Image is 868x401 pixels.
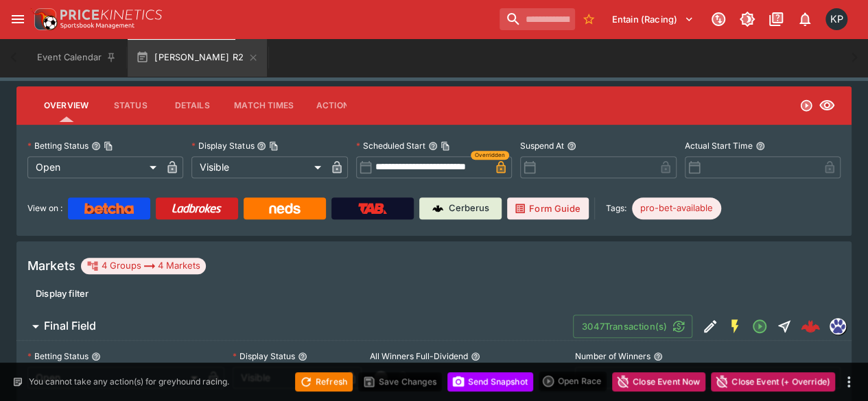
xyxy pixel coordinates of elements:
svg: Open [799,99,813,112]
button: Copy To Clipboard [269,141,279,151]
button: Edit Detail [698,314,723,339]
button: Display filter [27,282,97,304]
div: Visible [191,156,325,178]
button: Select Tenant [604,8,702,30]
button: 3047Transaction(s) [573,315,692,338]
button: Suspend At [567,141,576,151]
p: Betting Status [27,350,89,362]
img: TabNZ [358,203,387,214]
p: Display Status [233,350,295,362]
button: Match Times [223,89,305,122]
p: Betting Status [27,140,89,151]
label: View on : [27,197,62,219]
a: Form Guide [507,197,589,219]
img: Betcha [84,203,134,214]
button: No Bookmarks [578,8,600,30]
button: Connected to PK [706,7,731,32]
img: Cerberus [432,203,443,214]
button: Details [161,89,223,122]
span: pro-bet-available [632,202,721,215]
input: search [500,8,575,30]
button: Notifications [793,7,817,32]
button: [PERSON_NAME] R2 [128,38,267,77]
svg: Visible [819,97,835,114]
button: Betting StatusCopy To Clipboard [91,141,101,151]
p: Scheduled Start [356,140,425,151]
div: Kedar Pandit [825,8,847,30]
img: grnz [830,319,845,334]
p: All Winners Full-Dividend [370,350,468,362]
button: Display Status [298,352,307,361]
button: Close Event (+ Override) [711,372,835,391]
div: split button [539,372,607,391]
a: Cerberus [419,197,502,219]
img: Sportsbook Management [60,23,134,29]
button: more [841,374,857,390]
a: 7e048824-acb7-4ce0-ad4b-2ef1b40b098d [797,313,824,340]
button: Status [99,89,161,122]
button: All Winners Full-Dividend [471,352,480,361]
p: Display Status [191,140,254,151]
div: 7e048824-acb7-4ce0-ad4b-2ef1b40b098d [801,317,820,336]
button: Number of Winners [653,352,663,361]
div: grnz [830,318,846,335]
button: Copy To Clipboard [441,141,450,151]
svg: Open [751,318,768,335]
p: Cerberus [449,202,489,215]
button: Send Snapshot [447,372,533,391]
img: PriceKinetics [60,10,162,20]
img: PriceKinetics Logo [30,5,58,33]
button: Refresh [295,372,353,391]
button: Actions [305,89,366,122]
div: 4 Groups 4 Markets [86,258,200,274]
div: Open [27,156,161,178]
p: Number of Winners [575,350,650,362]
button: Overview [33,89,99,122]
button: Straight [772,314,797,339]
button: Open [747,314,772,339]
button: Event Calendar [29,38,125,77]
label: Tags: [606,197,626,219]
button: Final Field [16,313,573,340]
button: Close Event Now [612,372,705,391]
div: Betting Target: cerberus [632,197,721,219]
button: Kedar Pandit [821,4,852,34]
button: Betting Status [91,352,101,361]
h6: Final Field [44,319,96,333]
p: Suspend At [520,140,564,151]
p: Actual Start Time [685,140,753,151]
h5: Markets [27,258,75,274]
button: Scheduled StartCopy To Clipboard [428,141,438,151]
button: Documentation [764,7,788,32]
span: Overridden [475,151,505,160]
button: open drawer [5,7,30,32]
button: Copy To Clipboard [104,141,113,151]
img: Ladbrokes [172,203,222,214]
p: You cannot take any action(s) for greyhound racing. [29,376,229,388]
button: Display StatusCopy To Clipboard [257,141,266,151]
button: SGM Enabled [723,314,747,339]
button: Toggle light/dark mode [735,7,760,32]
button: Actual Start Time [755,141,765,151]
img: logo-cerberus--red.svg [801,317,820,336]
img: Neds [269,203,300,214]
